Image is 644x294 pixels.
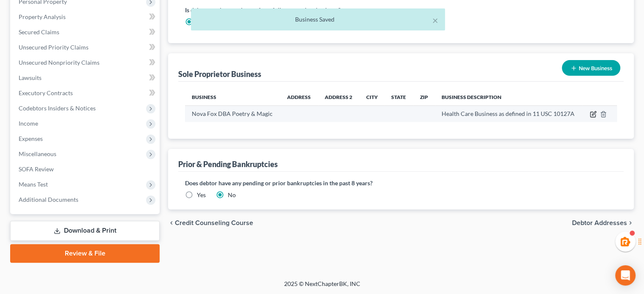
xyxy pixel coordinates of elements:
th: Zip [413,88,435,105]
span: Unsecured Priority Claims [19,44,88,51]
span: Income [19,120,38,127]
th: Business [185,88,280,105]
span: Means Test [19,181,48,188]
label: Is debtor a sole proprietor of any full or part-time business? [185,5,397,14]
a: Review & File [10,244,160,263]
th: City [359,88,385,105]
a: Download & Print [10,221,160,241]
a: Executory Contracts [12,85,160,101]
th: Address [280,88,318,105]
span: Codebtors Insiders & Notices [19,104,96,112]
button: chevron_left Credit Counseling Course [168,220,253,226]
i: chevron_left [168,220,175,226]
span: Debtor Addresses [572,220,627,226]
label: Yes [197,191,206,199]
span: Additional Documents [19,196,78,203]
span: Lawsuits [19,74,41,81]
a: Lawsuits [12,70,160,85]
span: Secured Claims [19,28,59,36]
td: Health Care Business as defined in 11 USC 10127A [435,106,583,122]
div: Prior & Pending Bankruptcies [178,159,278,169]
div: Open Intercom Messenger [615,265,636,286]
span: Miscellaneous [19,150,56,157]
th: Business Description [435,88,583,105]
label: No [228,191,236,199]
i: chevron_right [627,220,634,226]
a: Unsecured Priority Claims [12,40,160,55]
span: Unsecured Nonpriority Claims [19,59,100,66]
span: Expenses [19,135,43,142]
label: Does debtor have any pending or prior bankruptcies in the past 8 years? [185,179,617,187]
span: Executory Contracts [19,89,73,96]
button: Debtor Addresses chevron_right [572,220,634,226]
button: New Business [562,60,620,76]
div: Business Saved [198,15,438,24]
span: SOFA Review [19,165,54,173]
td: Nova Fox DBA Poetry & Magic [185,106,280,122]
span: Credit Counseling Course [175,220,253,226]
th: Address 2 [318,88,359,105]
a: SOFA Review [12,162,160,177]
th: State [384,88,413,105]
a: Unsecured Nonpriority Claims [12,55,160,70]
div: Sole Proprietor Business [178,69,261,79]
button: × [432,15,438,25]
